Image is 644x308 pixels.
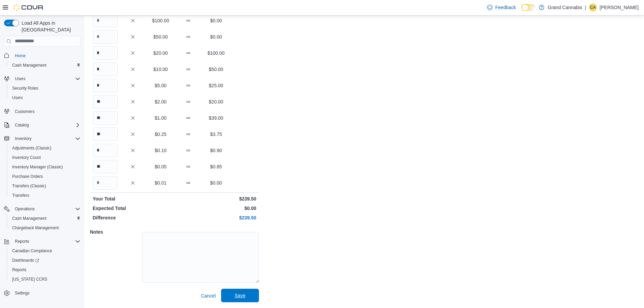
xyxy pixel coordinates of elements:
[9,266,80,274] span: Reports
[148,98,173,105] p: $2.00
[198,289,218,303] button: Cancel
[15,122,29,128] span: Catalog
[1,106,83,116] button: Customers
[600,3,639,11] p: [PERSON_NAME]
[7,143,83,153] button: Adjustments (Classic)
[12,225,59,231] span: Chargeback Management
[12,52,28,60] a: Home
[204,180,229,186] p: $0.00
[7,256,83,265] a: Dashboards
[176,195,256,202] p: $239.50
[9,182,80,190] span: Transfers (Classic)
[9,172,80,181] span: Purchase Orders
[9,84,80,92] span: Security Roles
[93,95,118,109] input: Quantity
[12,267,26,273] span: Reports
[148,147,173,154] p: $0.10
[9,182,49,190] a: Transfers (Classic)
[12,86,38,91] span: Security Roles
[585,3,586,11] p: |
[12,248,52,254] span: Canadian Compliance
[204,147,229,154] p: $0.90
[93,144,118,157] input: Quantity
[12,237,80,245] span: Reports
[9,153,44,162] a: Inventory Count
[93,127,118,141] input: Quantity
[9,275,50,283] a: [US_STATE] CCRS
[9,266,29,274] a: Reports
[9,61,49,69] a: Cash Management
[7,191,83,200] button: Transfers
[12,121,31,129] button: Catalog
[204,82,229,89] p: $25.00
[93,79,118,92] input: Quantity
[9,163,66,171] a: Inventory Manager (Classic)
[176,205,256,212] p: $0.00
[15,239,29,244] span: Reports
[7,275,83,284] button: [US_STATE] CCRS
[9,214,49,222] a: Cash Management
[9,191,80,199] span: Transfers
[93,30,118,44] input: Quantity
[93,14,118,27] input: Quantity
[12,237,32,245] button: Reports
[15,76,25,81] span: Users
[148,17,173,24] p: $100.00
[1,51,83,61] button: Home
[204,33,229,40] p: $0.00
[495,4,516,11] span: Feedback
[589,3,597,11] div: Christine Atack
[15,206,35,212] span: Operations
[12,135,80,143] span: Inventory
[1,134,83,143] button: Inventory
[12,258,39,263] span: Dashboards
[9,61,80,69] span: Cash Management
[7,246,83,256] button: Canadian Compliance
[9,144,80,152] span: Adjustments (Classic)
[93,205,173,212] p: Expected Total
[7,61,83,70] button: Cash Management
[12,216,46,221] span: Cash Management
[12,145,51,151] span: Adjustments (Classic)
[12,277,47,282] span: [US_STATE] CCRS
[9,144,54,152] a: Adjustments (Classic)
[148,50,173,56] p: $20.00
[14,4,44,11] img: Cova
[12,95,23,100] span: Users
[176,214,256,221] p: $239.50
[12,155,41,160] span: Inventory Count
[148,131,173,138] p: $0.25
[201,292,216,299] span: Cancel
[148,82,173,89] p: $5.00
[204,131,229,138] p: $3.75
[93,160,118,173] input: Quantity
[12,205,38,213] button: Operations
[12,289,80,297] span: Settings
[484,1,519,14] a: Feedback
[9,275,80,283] span: Washington CCRS
[1,288,83,298] button: Settings
[7,153,83,162] button: Inventory Count
[12,63,46,68] span: Cash Management
[9,84,41,92] a: Security Roles
[15,136,31,141] span: Inventory
[12,164,63,170] span: Inventory Manager (Classic)
[7,84,83,93] button: Security Roles
[93,111,118,125] input: Quantity
[9,94,25,102] a: Users
[19,20,80,33] span: Load All Apps in [GEOGRAPHIC_DATA]
[7,223,83,233] button: Chargeback Management
[7,172,83,181] button: Purchase Orders
[12,183,46,189] span: Transfers (Classic)
[93,63,118,76] input: Quantity
[204,17,229,24] p: $0.00
[15,290,29,296] span: Settings
[204,66,229,73] p: $50.00
[1,237,83,246] button: Reports
[12,135,34,143] button: Inventory
[15,109,34,114] span: Customers
[1,120,83,130] button: Catalog
[12,121,80,129] span: Catalog
[93,176,118,190] input: Quantity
